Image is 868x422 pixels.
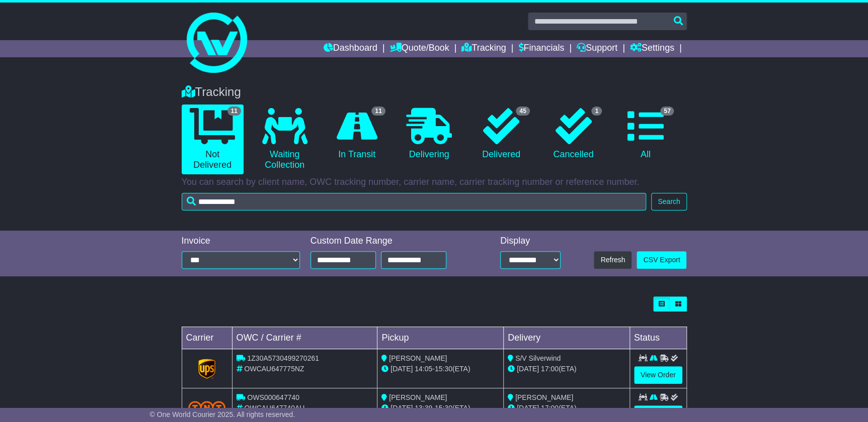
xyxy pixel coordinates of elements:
span: © One World Courier 2025. All rights reserved. [150,410,295,418]
a: Settings [630,40,674,57]
span: 1Z30A5730499270261 [247,354,319,362]
span: [DATE] [517,404,539,412]
span: [PERSON_NAME] [515,393,573,401]
td: Pickup [377,327,504,349]
div: Display [500,236,561,247]
div: - (ETA) [381,403,499,413]
span: OWS000647740 [247,393,299,401]
a: Dashboard [324,40,377,57]
span: 17:00 [541,404,559,412]
td: Carrier [182,327,232,349]
p: You can search by client name, OWC tracking number, carrier name, carrier tracking number or refe... [182,177,687,188]
img: TNT_Domestic.png [188,401,226,414]
span: [DATE] [517,365,539,373]
div: (ETA) [508,364,625,374]
span: 15:30 [435,404,452,412]
a: View Order [634,366,682,384]
div: Custom Date Range [310,236,472,247]
span: 14:05 [415,365,432,373]
span: 11 [227,107,241,116]
div: - (ETA) [381,364,499,374]
a: Support [577,40,617,57]
a: Financials [518,40,564,57]
a: 45 Delivered [470,104,532,164]
img: GetCarrierServiceLogo [198,359,215,379]
span: 15:30 [435,365,452,373]
span: 11 [371,107,385,116]
span: OWCAU647775NZ [244,365,304,373]
a: Delivering [398,104,460,164]
div: (ETA) [508,403,625,413]
div: Tracking [177,85,692,99]
a: CSV Export [637,251,686,269]
a: 11 Not Delivered [182,104,244,174]
a: 57 All [614,104,676,164]
a: Tracking [461,40,506,57]
span: [DATE] [390,404,413,412]
button: Refresh [594,251,632,269]
span: [PERSON_NAME] [389,393,447,401]
a: Quote/Book [389,40,449,57]
span: 17:00 [541,365,559,373]
span: 57 [660,107,674,116]
span: [DATE] [390,365,413,373]
span: 1 [591,107,602,116]
span: S/V Silverwind [515,354,561,362]
td: OWC / Carrier # [232,327,377,349]
td: Status [629,327,686,349]
span: 13:39 [415,404,432,412]
span: [PERSON_NAME] [389,354,447,362]
span: OWCAU647740AU [244,404,304,412]
td: Delivery [503,327,629,349]
button: Search [651,193,686,210]
a: 1 Cancelled [542,104,604,164]
div: Invoice [182,236,300,247]
a: Waiting Collection [254,104,315,174]
span: 45 [516,107,529,116]
a: 11 In Transit [326,104,387,164]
